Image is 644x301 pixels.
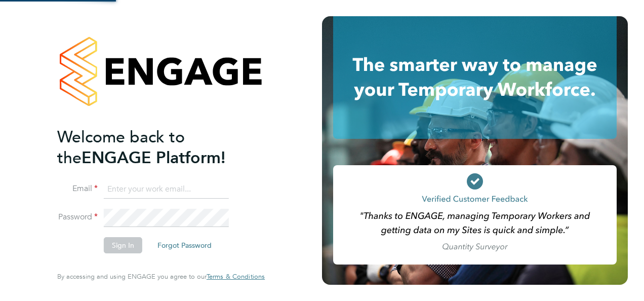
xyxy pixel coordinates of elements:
span: By accessing and using ENGAGE you agree to our [57,272,265,281]
button: Sign In [104,237,142,253]
h2: ENGAGE Platform! [57,127,255,168]
label: Password [57,212,98,222]
label: Email [57,183,98,194]
span: Terms & Conditions [207,272,265,281]
span: Welcome back to the [57,127,185,168]
input: Enter your work email... [104,180,229,199]
a: Terms & Conditions [207,273,265,281]
button: Forgot Password [149,237,220,253]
